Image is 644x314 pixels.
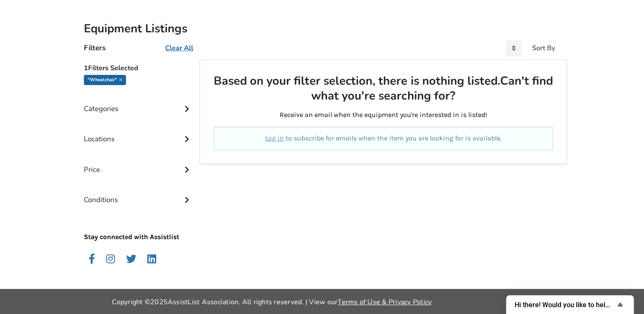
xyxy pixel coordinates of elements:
[84,60,193,75] h5: 1 Filters Selected
[515,301,615,309] span: Hi there! Would you like to help us improve AssistList?
[84,208,193,242] p: Stay connected with Assistlist
[84,21,560,36] h2: Equipment Listings
[165,43,193,53] u: Clear All
[84,148,193,178] div: Price
[532,45,555,51] div: Sort By
[84,87,193,117] div: Categories
[84,75,126,85] div: "Wheelchair"
[515,300,625,310] button: Show survey - Hi there! Would you like to help us improve AssistList?
[84,43,106,53] h4: Filters
[84,178,193,208] div: Conditions
[214,74,553,104] h2: Based on your filter selection, there is nothing listed. Can't find what you're searching for?
[214,110,553,120] p: Receive an email when the equipment you're interested in is listed!
[265,134,284,142] a: Log in
[84,117,193,148] div: Locations
[338,297,432,307] a: Terms of Use & Privacy Policy
[224,134,543,143] p: to subscribe for emails when the item you are looking for is available.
